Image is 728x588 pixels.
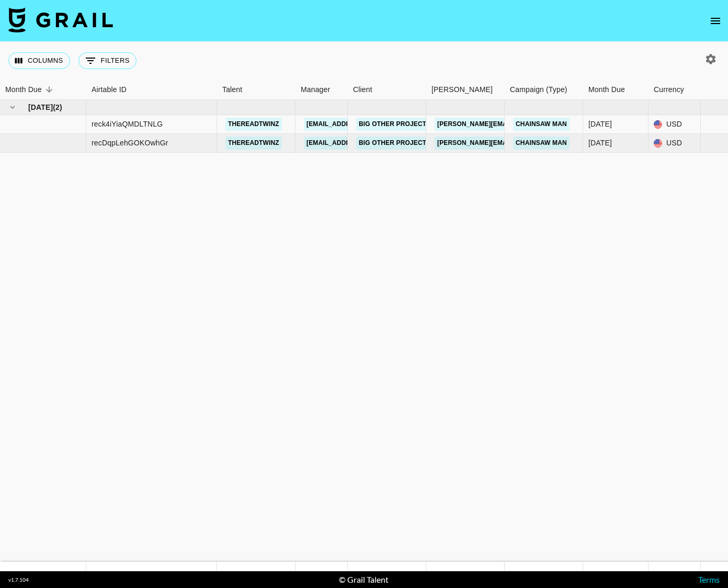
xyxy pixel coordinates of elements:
div: Month Due [583,80,649,100]
div: Currency [649,80,701,100]
a: [PERSON_NAME][EMAIL_ADDRESS][DOMAIN_NAME] [435,118,605,131]
div: Client [348,80,426,100]
div: Manager [295,80,348,100]
div: Campaign (Type) [505,80,583,100]
div: Talent [217,80,295,100]
div: Campaign (Type) [510,80,567,100]
a: thereadtwinz [225,137,282,150]
a: Chainsaw Man [513,118,570,131]
a: Big Other Projects [356,137,433,150]
a: [PERSON_NAME][EMAIL_ADDRESS][DOMAIN_NAME] [435,137,605,150]
div: Sep '25 [588,119,612,129]
button: Show filters [78,52,136,69]
div: Month Due [588,80,625,100]
div: Currency [654,80,684,100]
button: open drawer [705,10,726,31]
div: Sep '25 [588,138,612,148]
div: Client [353,80,372,100]
div: [PERSON_NAME] [431,80,493,100]
div: Talent [222,80,242,100]
div: USD [649,134,701,153]
a: Big Other Projects [356,118,433,131]
span: [DATE] [28,102,53,112]
div: Manager [301,80,330,100]
div: v 1.7.104 [8,576,29,583]
a: thereadtwinz [225,118,282,131]
div: Booker [426,80,505,100]
button: Select columns [8,52,70,69]
a: [EMAIL_ADDRESS][DOMAIN_NAME] [304,118,421,131]
div: USD [649,115,701,134]
div: Airtable ID [92,80,127,100]
div: reck4iYiaQMDLTNLG [92,119,163,129]
a: [EMAIL_ADDRESS][DOMAIN_NAME] [304,137,421,150]
div: © Grail Talent [339,574,389,585]
div: Airtable ID [86,80,217,100]
button: Sort [42,82,56,97]
span: ( 2 ) [53,102,62,112]
div: recDqpLehGOKOwhGr [92,138,168,148]
button: hide children [5,100,20,115]
a: Terms [698,574,720,584]
img: Grail Talent [8,7,113,32]
div: Month Due [5,80,42,100]
a: Chainsaw Man [513,137,570,150]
